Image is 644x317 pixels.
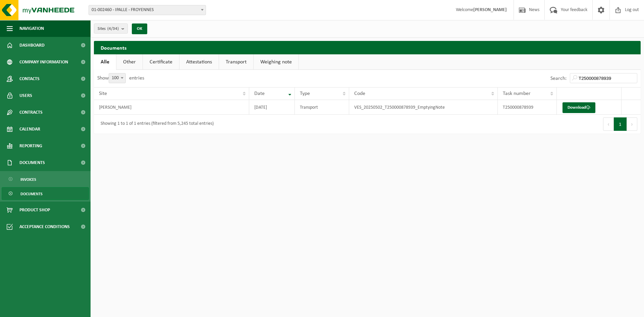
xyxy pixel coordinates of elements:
[89,5,206,15] span: 01-002460 - IPALLE - FROYENNES
[354,91,365,96] span: Code
[132,23,147,34] button: OK
[295,100,349,115] td: Transport
[94,54,116,70] a: Alle
[627,117,637,131] button: Next
[219,54,253,70] a: Transport
[562,102,595,113] a: Download
[20,188,43,200] span: Documents
[20,173,36,186] span: Invoices
[300,91,310,96] span: Type
[19,104,43,121] span: Contracts
[97,75,144,81] label: Show entries
[143,54,179,70] a: Certificate
[109,73,126,83] span: 100
[473,7,507,12] strong: [PERSON_NAME]
[550,76,567,81] label: Search:
[2,173,89,186] a: Invoices
[254,91,265,96] span: Date
[19,20,44,37] span: Navigation
[19,121,40,138] span: Calendar
[19,138,42,154] span: Reporting
[19,202,50,218] span: Product Shop
[249,100,295,115] td: [DATE]
[349,100,498,115] td: VES_20250502_T250000878939_EmptyingNote
[107,27,119,31] count: (4/34)
[94,41,641,54] h2: Documents
[603,117,614,131] button: Previous
[19,154,45,171] span: Documents
[2,187,89,200] a: Documents
[19,218,70,235] span: Acceptance conditions
[97,118,214,130] div: Showing 1 to 1 of 1 entries (filtered from 5,245 total entries)
[498,100,557,115] td: T250000878939
[19,87,32,104] span: Users
[116,54,143,70] a: Other
[89,5,206,15] span: 01-002460 - IPALLE - FROYENNES
[19,54,68,70] span: Company information
[99,91,107,96] span: Site
[254,54,299,70] a: Weighing note
[614,117,627,131] button: 1
[94,100,249,115] td: [PERSON_NAME]
[179,54,219,70] a: Attestations
[19,37,45,54] span: Dashboard
[109,73,125,83] span: 100
[503,91,531,96] span: Task number
[98,24,119,34] span: Sites
[94,23,128,34] button: Sites(4/34)
[19,70,40,87] span: Contacts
